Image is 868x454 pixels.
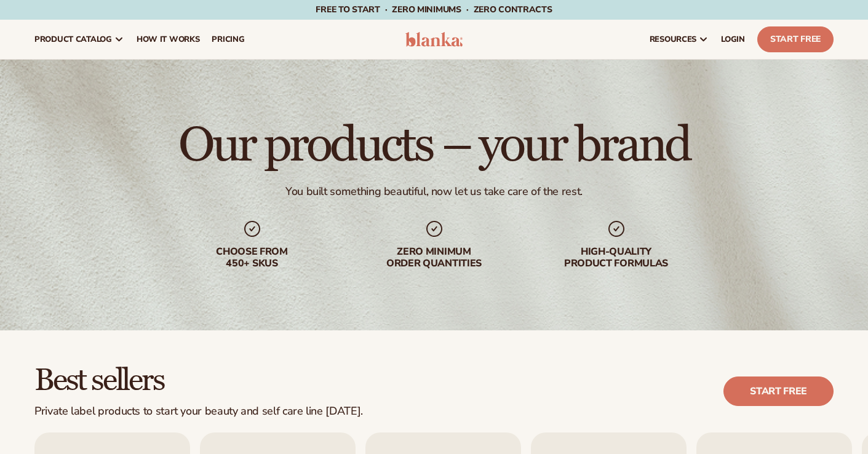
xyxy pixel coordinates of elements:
[405,32,463,47] img: logo
[34,405,363,418] div: Private label products to start your beauty and self care line [DATE].
[650,34,696,44] span: resources
[173,246,331,269] div: Choose from 450+ Skus
[538,246,695,269] div: High-quality product formulas
[28,20,130,59] a: product catalog
[34,34,112,44] span: product catalog
[205,20,250,59] a: pricing
[178,121,690,170] h1: Our products – your brand
[356,246,513,269] div: Zero minimum order quantities
[137,34,200,44] span: How It Works
[316,4,552,15] span: Free to start · ZERO minimums · ZERO contracts
[721,34,745,44] span: LOGIN
[715,20,751,59] a: LOGIN
[34,365,363,397] h2: Best sellers
[757,26,834,52] a: Start Free
[723,376,834,406] a: Start free
[285,185,583,199] div: You built something beautiful, now let us take care of the rest.
[643,20,715,59] a: resources
[130,20,206,59] a: How It Works
[212,34,244,44] span: pricing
